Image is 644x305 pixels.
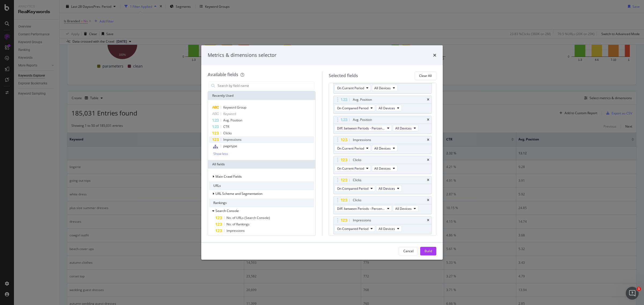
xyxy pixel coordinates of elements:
[335,165,371,172] button: On Current Period
[333,136,432,154] div: ImpressionstimesOn Current PeriodAll Devices
[337,226,368,231] span: On Compared Period
[376,185,402,192] button: All Devices
[374,146,391,151] span: All Devices
[335,145,371,151] button: On Current Period
[427,118,429,121] div: times
[329,73,358,79] div: Selected fields
[395,126,412,131] span: All Devices
[337,146,364,151] span: On Current Period
[223,111,236,116] span: Keyword
[223,144,237,148] span: pagetype
[376,105,402,111] button: All Devices
[223,118,242,122] span: Avg. Position
[333,76,432,94] div: Avg. PositiontimesOn Current PeriodAll Devices
[226,222,250,226] span: No. of Rankings
[337,206,385,211] span: Diff. between Periods - Percentage
[372,85,397,91] button: All Devices
[337,126,385,131] span: Diff. between Periods - Percentage
[201,45,443,260] div: modal
[208,91,315,100] div: Recently Used
[427,199,429,202] div: times
[333,116,432,134] div: Avg. PositiontimesDiff. between Periods - PercentageAll Devices
[433,52,436,59] div: times
[333,96,432,114] div: Avg. PositiontimesOn Compared PeriodAll Devices
[213,152,228,156] div: Show less
[335,125,392,131] button: Diff. between Periods - Percentage
[215,209,239,213] span: Search Console
[626,287,639,300] iframe: Intercom live chat
[393,205,418,212] button: All Devices
[335,185,375,192] button: On Compared Period
[393,125,418,131] button: All Devices
[333,196,432,214] div: ClickstimesDiff. between Periods - PercentageAll Devices
[217,82,314,90] input: Search by field name
[427,158,429,162] div: times
[353,177,361,183] div: Clicks
[353,97,372,102] div: Avg. Position
[215,191,262,196] span: URL Scheme and Segmentation
[335,85,371,91] button: On Current Period
[372,145,397,151] button: All Devices
[353,198,361,203] div: Clicks
[208,52,276,59] div: Metrics & dimensions selector
[215,174,242,179] span: Main Crawl Fields
[374,86,391,90] span: All Devices
[353,137,371,143] div: Impressions
[427,138,429,142] div: times
[353,218,371,223] div: Impressions
[208,160,315,169] div: All fields
[415,72,436,80] button: Clear All
[379,186,395,191] span: All Devices
[379,106,395,110] span: All Devices
[395,206,412,211] span: All Devices
[335,225,375,232] button: On Compared Period
[223,105,246,110] span: Keyword Group
[376,225,402,232] button: All Devices
[333,176,432,194] div: ClickstimesOn Compared PeriodAll Devices
[403,249,414,253] div: Cancel
[353,157,361,163] div: Clicks
[374,166,391,171] span: All Devices
[223,131,232,135] span: Clicks
[372,165,397,172] button: All Devices
[209,181,314,190] div: URLs
[419,73,432,78] div: Clear All
[333,156,432,174] div: ClickstimesOn Current PeriodAll Devices
[399,247,418,255] button: Cancel
[337,86,364,90] span: On Current Period
[209,199,314,207] div: Rankings
[208,72,238,77] div: Available fields
[223,137,241,142] span: Impressions
[333,216,432,234] div: ImpressionstimesOn Compared PeriodAll Devices
[335,105,375,111] button: On Compared Period
[337,186,368,191] span: On Compared Period
[427,219,429,222] div: times
[337,106,368,110] span: On Compared Period
[335,205,392,212] button: Diff. between Periods - Percentage
[425,249,432,253] div: Build
[427,98,429,101] div: times
[353,117,372,122] div: Avg. Position
[420,247,436,255] button: Build
[427,178,429,182] div: times
[226,228,245,233] span: Impressions
[637,287,641,291] span: 1
[379,226,395,231] span: All Devices
[223,124,229,129] span: CTR
[226,215,270,220] span: No. of URLs (Search Console)
[337,166,364,171] span: On Current Period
